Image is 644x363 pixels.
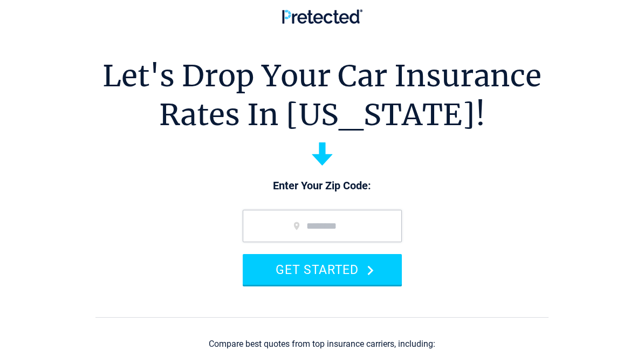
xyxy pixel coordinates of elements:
[282,9,362,24] img: Pretected Logo
[102,57,542,134] h1: Let's Drop Your Car Insurance Rates In [US_STATE]!
[243,254,402,285] button: GET STARTED
[232,179,413,194] p: Enter Your Zip Code:
[209,339,435,349] div: Compare best quotes from top insurance carriers, including:
[243,210,402,242] input: zip code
